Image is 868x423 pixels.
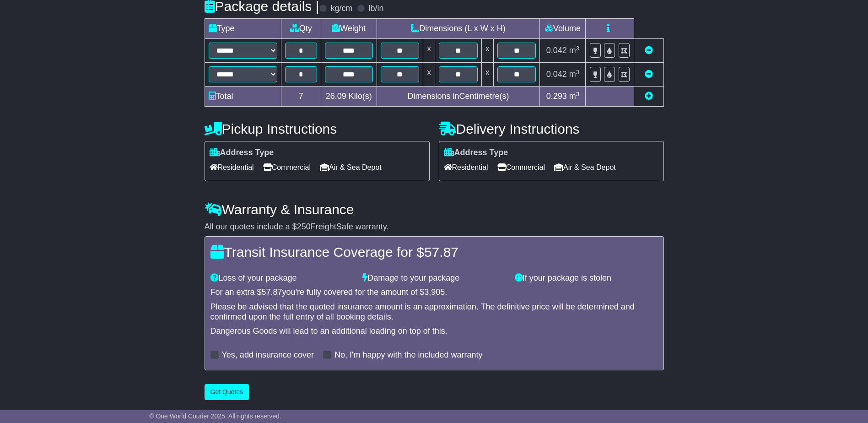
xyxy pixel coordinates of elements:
h4: Warranty & Insurance [205,202,664,217]
span: 26.09 [326,92,346,101]
span: Air & Sea Depot [554,160,616,174]
td: x [481,63,493,87]
label: Yes, add insurance cover [222,350,314,360]
span: Air & Sea Depot [320,160,382,174]
a: Remove this item [645,70,653,79]
td: Qty [281,19,321,39]
div: If your package is stolen [510,273,663,283]
label: kg/cm [330,4,352,14]
span: © One World Courier 2025. All rights reserved. [149,412,281,420]
td: Dimensions (L x W x H) [377,19,540,39]
sup: 3 [576,91,580,98]
span: m [569,46,580,55]
td: x [481,39,493,63]
span: 3,905 [424,287,445,297]
a: Remove this item [645,46,653,55]
span: Residential [210,160,254,174]
td: x [423,63,435,87]
td: Kilo(s) [321,87,377,107]
h4: Delivery Instructions [439,121,664,136]
span: m [569,92,580,101]
span: m [569,70,580,79]
td: x [423,39,435,63]
div: All our quotes include a $ FreightSafe warranty. [205,222,664,232]
div: Please be advised that the quoted insurance amount is an approximation. The definitive price will... [210,302,658,322]
h4: Transit Insurance Coverage for $ [210,244,658,260]
div: Dangerous Goods will lead to an additional loading on top of this. [210,326,658,336]
td: Total [205,87,281,107]
span: 57.87 [424,244,458,260]
label: No, I'm happy with the included warranty [334,350,483,360]
a: Add new item [645,92,653,101]
button: Get Quotes [205,384,249,400]
label: lb/in [368,4,383,14]
div: Loss of your package [206,273,358,283]
span: Commercial [497,160,545,174]
span: Commercial [263,160,311,174]
td: Dimensions in Centimetre(s) [377,87,540,107]
td: Weight [321,19,377,39]
div: Damage to your package [358,273,510,283]
span: 250 [297,222,311,231]
span: 0.042 [546,70,567,79]
td: 7 [281,87,321,107]
div: For an extra $ you're fully covered for the amount of $ . [210,287,658,298]
span: Residential [444,160,488,174]
h4: Pickup Instructions [205,121,430,136]
td: Type [205,19,281,39]
span: 57.87 [262,287,282,297]
span: 0.293 [546,92,567,101]
td: Volume [540,19,586,39]
span: 0.042 [546,46,567,55]
sup: 3 [576,69,580,76]
label: Address Type [210,148,274,158]
sup: 3 [576,45,580,52]
label: Address Type [444,148,508,158]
